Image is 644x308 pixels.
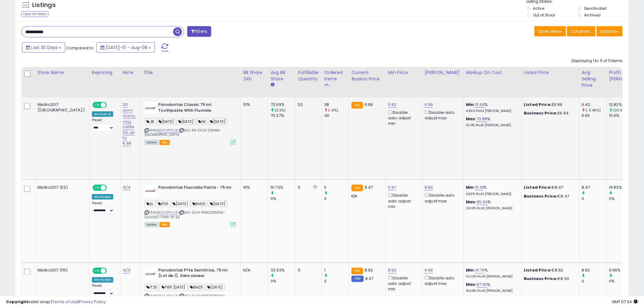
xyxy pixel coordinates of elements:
a: 8.92 [388,268,397,274]
div: 8.47 [582,185,607,190]
b: Parodontax P?te Dentifrice, 75 ml (Lot de 1), Sans saveur [158,268,232,281]
div: BB Share 24h. [243,69,265,82]
div: 5 [324,185,349,190]
div: Min Price [388,69,419,76]
div: 0 [298,185,317,190]
button: [DATE]-10 - Aug-08 [96,42,155,53]
a: 15.69 [475,102,485,108]
div: % [466,185,517,196]
span: SL [145,200,155,207]
span: All listings currently available for purchase on Amazon [145,222,159,227]
div: €8.47 [524,194,575,199]
small: FBA [352,268,363,275]
div: 0 [324,279,349,284]
button: Last 30 Days [22,42,65,53]
b: Max: [466,282,477,288]
div: 91.73% [271,185,295,190]
a: 41.76 [475,268,485,274]
span: OFF [106,268,116,273]
p: 18.68% Profit [PERSON_NAME] [466,289,517,293]
b: Min: [466,102,475,107]
span: 8.37 [365,276,373,282]
span: | SKU: RA-DY2J-DWXM-[GEOGRAPHIC_DATA] [145,128,221,137]
div: Listed Price [524,69,577,76]
small: FBA [352,102,363,109]
span: IP25 [156,200,170,207]
div: 51% [243,102,263,107]
div: Displaying 1 to 11 of 11 items [572,58,623,64]
span: TIER [DATE] [160,284,187,291]
b: Parodontax Fluorada Pasta - 75 ml [158,185,232,192]
b: Max: [466,116,477,122]
div: Amazon AI [92,111,113,117]
small: Avg BB Share. [271,82,274,88]
small: (-3.46%) [586,108,601,113]
p: 23.10% Profit [PERSON_NAME] [466,206,517,211]
span: SK [196,118,208,125]
img: 41FXwNjWBxL._SL40_.jpg [145,102,157,114]
strong: Copyright [6,299,28,305]
span: ON [93,268,101,273]
span: 2025-09-8 07:34 GMT [612,299,638,305]
div: [PERSON_NAME] [425,69,461,76]
div: 1 [324,268,349,273]
span: [DATE] [208,118,227,125]
p: 4.95% Profit [PERSON_NAME] [466,109,517,113]
span: [DATE] [171,200,190,207]
div: Disable auto adjust min [388,109,417,126]
h5: Listings [32,1,56,9]
div: Repricing [92,69,118,76]
div: % [466,282,517,293]
label: Archived [584,12,600,18]
div: Title [143,69,238,76]
th: The percentage added to the cost of goods (COGS) that forms the calculator for Min & Max prices. [464,67,521,97]
div: 0 [582,279,607,284]
div: 0 [298,268,317,273]
div: 0 [324,196,349,201]
div: Disable auto adjust max [425,109,459,121]
button: Columns [567,26,596,37]
div: €8.47 [524,185,575,190]
div: Preset: [92,284,116,298]
b: Business Price: [524,276,558,282]
a: 8.89 [425,184,433,191]
span: All listings currently available for purchase on Amazon [145,140,159,145]
div: 6.42 [582,102,607,107]
a: 6.99 [425,102,433,108]
div: N/A [243,268,263,273]
b: Listed Price: [524,268,552,273]
button: Save View [534,26,566,37]
small: (20.94%) [613,108,629,113]
div: 6.65 [582,113,607,118]
small: (3.3%) [275,108,285,113]
div: 70.37% [271,113,295,118]
p: 10.00% Profit [PERSON_NAME] [466,275,517,279]
label: Active [533,6,544,11]
div: 91% [243,185,263,190]
span: 8.92 [365,268,373,273]
span: BM25 [191,200,208,207]
b: Parodontax Classic 75 ml Toothpaste With Fluoride [158,102,232,115]
div: 52 [298,102,317,107]
div: Note [123,69,138,76]
small: FBA [352,185,363,191]
span: JB [145,118,156,125]
div: Nikilko2017 ([GEOGRAPHIC_DATA]) [37,102,85,113]
div: % [466,116,517,128]
a: 6.97 [388,184,396,191]
div: Win BuyBox [92,277,114,283]
div: Avg Selling Price [582,69,604,89]
span: IT25 [145,284,159,291]
div: % [466,102,517,113]
img: 41FXwNjWBxL._SL40_.jpg [145,185,157,197]
b: Business Price: [524,110,558,116]
span: OFF [106,103,116,108]
div: Ordered Items [324,69,346,82]
span: BM25 [188,284,205,291]
div: Current Buybox Price [352,69,383,82]
div: ASIN: [145,102,236,144]
span: | SKU: SL24-PARODONTAX-CLASSIC-75ML-X1-ES [145,210,225,219]
div: % [466,268,517,279]
a: Privacy Policy [79,299,106,305]
div: Disable auto adjust max [425,275,459,287]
